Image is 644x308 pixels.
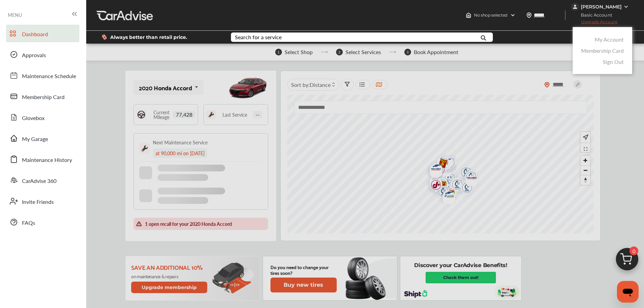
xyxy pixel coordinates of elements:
[629,246,638,255] span: 0
[6,46,79,63] a: Approvals
[102,34,107,40] img: dollor_label_vector.a70140d1.svg
[6,213,79,231] a: FAQs
[603,58,624,66] a: Sign Out
[235,34,282,40] div: Search for a service
[6,25,79,42] a: Dashboard
[22,135,48,144] span: My Garage
[6,192,79,210] a: Invite Friends
[617,281,639,303] iframe: Button to launch messaging window
[22,219,35,228] span: FAQs
[110,35,187,40] span: Always better than retail price.
[611,245,643,277] img: cart_icon.3d0951e8.svg
[6,150,79,168] a: Maintenance History
[22,198,54,207] span: Invite Friends
[6,88,79,105] a: Membership Card
[6,67,79,84] a: Maintenance Schedule
[6,129,79,147] a: My Garage
[22,93,65,102] span: Membership Card
[22,114,45,123] span: Glovebox
[22,156,72,165] span: Maintenance History
[22,30,48,39] span: Dashboard
[581,47,624,54] a: Membership Card
[22,51,46,60] span: Approvals
[6,171,79,189] a: CarAdvise 360
[22,177,56,186] span: CarAdvise 360
[8,12,22,18] span: MENU
[22,72,76,81] span: Maintenance Schedule
[595,35,624,43] a: My Account
[6,109,79,126] a: Glovebox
